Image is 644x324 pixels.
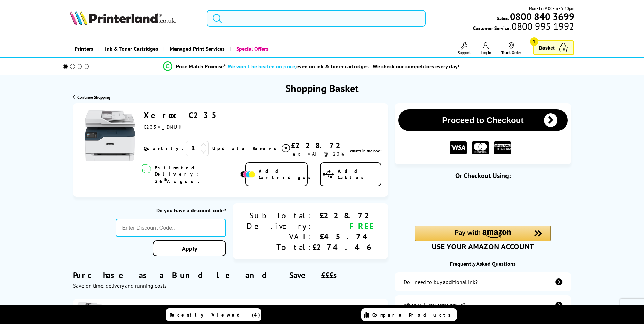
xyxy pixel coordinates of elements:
[415,191,551,206] iframe: PayPal
[497,15,509,21] span: Sales:
[116,219,226,237] input: Enter Discount Code...
[144,145,183,151] span: Quantity:
[312,231,374,242] div: £45.74
[253,145,279,151] span: Remove
[73,282,388,289] div: Save on time, delivery and running costs
[144,110,222,121] a: Xerox C235
[70,40,98,57] a: Printers
[226,63,459,70] div: - even on ink & toner cartridges - We check our competitors every day!
[458,50,471,55] span: Support
[395,295,571,314] a: items-arrive
[533,40,574,55] a: Basket 1
[404,278,478,285] div: Do I need to buy additional ink?
[293,151,344,157] span: ex VAT @ 20%
[395,260,571,267] div: Frequently Asked Questions
[153,240,226,256] a: Apply
[54,60,569,72] li: modal_Promise
[395,171,571,180] div: Or Checkout Using:
[529,5,574,12] span: Mon - Fri 9:00am - 5:30pm
[481,50,491,55] span: Log In
[240,171,255,178] img: Add Cartridges
[163,40,230,57] a: Managed Print Services
[312,242,374,252] div: £274.46
[212,145,247,151] a: Update
[246,210,312,221] div: Sub Total:
[395,272,571,291] a: additional-ink
[116,207,226,214] div: Do you have a discount code?
[472,141,489,155] img: MASTER CARD
[501,42,521,55] a: Track Order
[70,10,176,25] img: Printerland Logo
[481,42,491,55] a: Log In
[510,10,574,23] b: 0800 840 3699
[253,143,291,154] a: Delete item from your basket
[404,302,465,308] div: When will my items arrive?
[73,95,110,100] a: Continue Shopping
[450,141,467,155] img: VISA
[350,148,381,154] a: lnk_inthebox
[176,63,226,70] span: Price Match Promise*
[98,40,163,57] a: Ink & Toner Cartridges
[230,40,274,57] a: Special Offers
[372,312,455,318] span: Compare Products
[73,260,388,289] div: Purchase as a Bundle and Save £££s
[312,210,374,221] div: £228.72
[473,23,574,31] span: Customer Service:
[105,40,158,57] span: Ink & Toner Cartridges
[350,148,381,154] span: What's in the box?
[144,124,181,130] span: C235V_DNIUK
[458,42,471,55] a: Support
[415,226,551,249] div: Amazon Pay - Use your Amazon account
[291,140,346,151] div: £228.72
[164,177,167,182] sup: th
[228,63,296,70] span: We won’t be beaten on price,
[166,308,261,321] a: Recently Viewed (4)
[398,109,567,131] button: Proceed to Checkout
[530,37,538,46] span: 1
[312,221,374,231] div: FREE
[246,242,312,252] div: Total:
[170,312,260,318] span: Recently Viewed (4)
[285,82,359,95] h1: Shopping Basket
[70,10,198,26] a: Printerland Logo
[246,231,312,242] div: VAT:
[539,43,555,52] span: Basket
[361,308,457,321] a: Compare Products
[509,13,574,20] a: 0800 840 3699
[155,165,239,184] span: Estimated Delivery: 26 August
[85,110,135,161] img: Xerox C235
[259,168,314,180] span: Add Cartridges
[511,23,574,30] span: 0800 995 1992
[494,141,511,155] img: American Express
[77,95,110,100] span: Continue Shopping
[338,168,381,180] span: Add Cables
[246,221,312,231] div: Delivery:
